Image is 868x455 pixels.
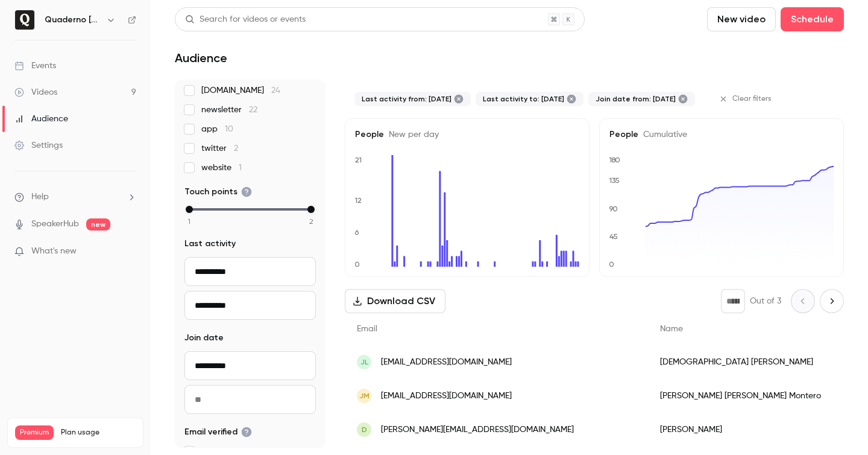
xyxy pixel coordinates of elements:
span: Email [357,325,377,333]
input: From [184,257,316,286]
text: 12 [354,196,362,205]
input: To [184,291,316,320]
iframe: Noticeable Trigger [122,246,136,257]
p: Out of 3 [750,295,781,307]
span: Last activity from: [DATE] [362,94,451,104]
text: 90 [609,205,618,213]
span: Last activity [184,238,236,250]
button: Download CSV [345,289,445,313]
span: Cumulative [638,130,687,139]
span: newsletter [201,104,257,116]
button: Schedule [781,7,844,31]
span: 1 [239,164,242,172]
span: 22 [249,106,257,114]
span: JM [359,390,370,401]
text: 0 [609,260,614,269]
text: 0 [354,260,360,269]
span: website [201,162,242,174]
span: [EMAIL_ADDRESS][DOMAIN_NAME] [381,390,512,402]
input: To [184,385,316,414]
span: New per day [384,130,439,139]
text: 180 [609,156,620,164]
span: app [201,123,233,135]
span: [EMAIL_ADDRESS][DOMAIN_NAME] [381,356,512,369]
span: [PERSON_NAME][EMAIL_ADDRESS][DOMAIN_NAME] [381,424,574,436]
text: 135 [609,176,620,185]
img: Quaderno España [15,10,34,30]
span: Email verified [184,426,252,438]
button: Clear filters [714,89,779,109]
button: Next page [820,289,844,313]
div: Events [14,60,56,72]
div: Videos [14,86,57,98]
div: Search for videos or events [185,13,306,26]
div: max [307,206,315,213]
span: Name [660,325,683,333]
span: Help [31,191,49,203]
button: New video [707,7,776,31]
div: [PERSON_NAME] [PERSON_NAME] Montero [648,379,866,413]
span: JL [360,357,368,367]
span: [DOMAIN_NAME] [201,84,280,97]
span: 2 [309,216,313,227]
span: Premium [15,425,54,440]
span: Join date [184,332,224,344]
span: What's new [31,245,77,258]
h6: Quaderno [GEOGRAPHIC_DATA] [45,14,101,26]
span: D [362,424,367,435]
div: Audience [14,113,68,125]
div: min [186,206,193,213]
input: From [184,351,316,380]
span: twitter [201,142,238,154]
span: 10 [225,125,233,133]
h1: Audience [175,51,227,65]
span: 1 [188,216,190,227]
text: 6 [354,228,359,237]
span: Join date from: [DATE] [596,94,676,104]
div: [PERSON_NAME] [648,413,866,447]
h5: People [609,129,834,141]
span: 2 [234,144,238,153]
a: SpeakerHub [31,218,79,231]
span: Plan usage [61,428,136,437]
span: Last activity to: [DATE] [483,94,564,104]
li: help-dropdown-opener [14,191,136,203]
span: new [86,218,110,231]
div: Settings [14,139,63,151]
text: 45 [609,232,618,241]
h5: People [355,129,579,141]
span: 24 [271,86,280,95]
div: [DEMOGRAPHIC_DATA] [PERSON_NAME] [648,345,866,379]
span: Touch points [184,186,252,198]
text: 21 [355,156,362,164]
span: Clear filters [732,94,772,104]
